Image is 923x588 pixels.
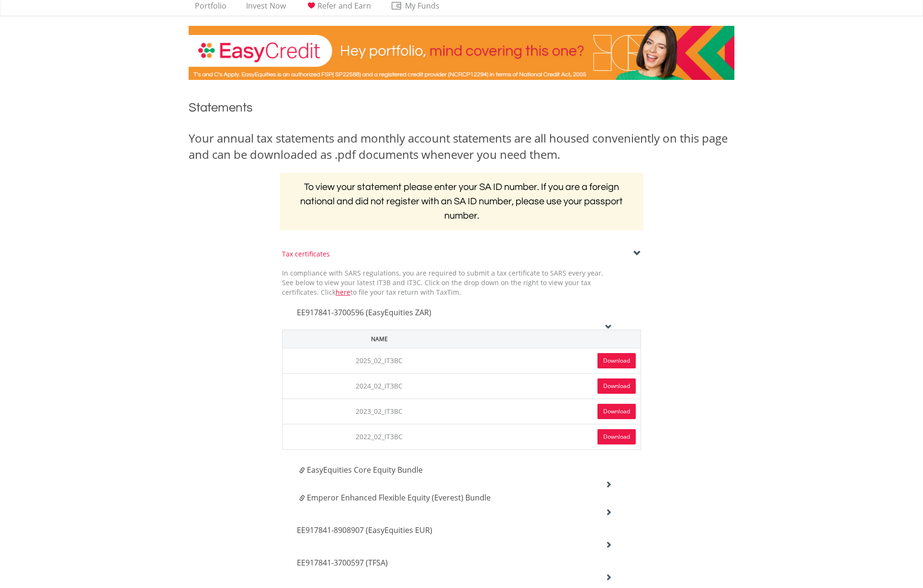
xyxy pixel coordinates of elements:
[317,0,371,11] span: Refer and Earn
[282,399,476,424] td: 2023_02_IT3BC
[297,557,388,568] span: EE917841-3700597 (TFSA)
[282,424,476,449] td: 2022_02_IT3BC
[307,492,491,503] span: Emperor Enhanced Flexible Equity (Everest) Bundle
[189,101,253,114] span: Statements
[189,130,734,163] div: Your annual tax statements and monthly account statements are all housed conveniently on this pag...
[297,525,432,535] span: EE917841-8908907 (EasyEquities EUR)
[597,404,636,419] a: Download
[191,1,230,16] a: Portfolio
[280,173,643,230] h2: To view your statement please enter your SA ID number. If you are a foreign national and did not ...
[189,26,734,80] img: EasyCredit Promotion Banner
[597,378,636,394] a: Download
[242,1,290,16] a: Invest Now
[282,373,476,399] td: 2024_02_IT3BC
[336,288,350,297] a: here
[597,353,636,368] a: Download
[307,465,423,475] span: EasyEquities Core Equity Bundle
[282,268,603,297] span: In compliance with SARS regulations, you are required to submit a tax certificate to SARS every y...
[282,348,476,373] td: 2025_02_IT3BC
[302,1,375,16] a: Refer and Earn
[282,249,641,259] div: Tax certificates
[321,288,461,297] span: Click to file your tax return with TaxTim.
[282,330,476,348] th: Name
[297,307,431,318] span: EE917841-3700596 (EasyEquities ZAR)
[597,429,636,444] a: Download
